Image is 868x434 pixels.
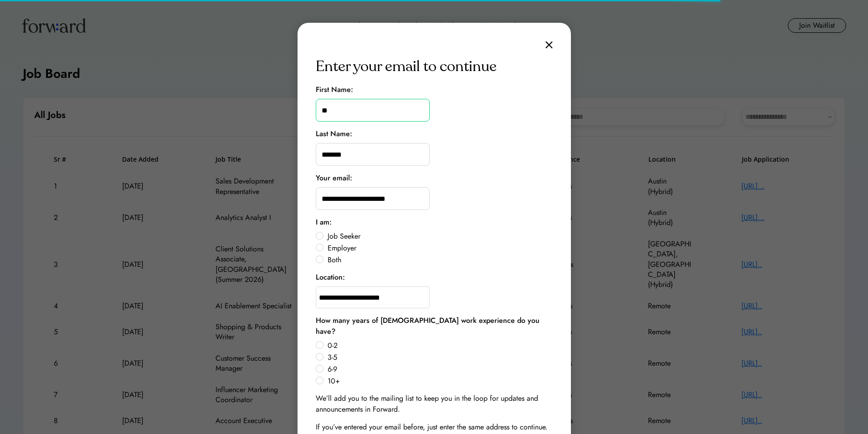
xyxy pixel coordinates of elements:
label: Employer [325,245,553,252]
label: 0-2 [325,342,553,349]
label: Both [325,256,553,264]
div: Your email: [316,173,352,184]
label: Job Seeker [325,233,553,240]
div: First Name: [316,84,353,95]
div: Location: [316,272,345,283]
label: 3-5 [325,354,553,361]
img: close.svg [545,41,553,49]
div: I am: [316,217,332,228]
div: Enter your email to continue [316,56,497,77]
div: If you’ve entered your email before, just enter the same address to continue. [316,422,548,433]
div: We’ll add you to the mailing list to keep you in the loop for updates and announcements in Forward. [316,393,553,415]
div: Last Name: [316,128,352,139]
label: 6-9 [325,366,553,373]
div: How many years of [DEMOGRAPHIC_DATA] work experience do you have? [316,315,553,337]
label: 10+ [325,378,553,385]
